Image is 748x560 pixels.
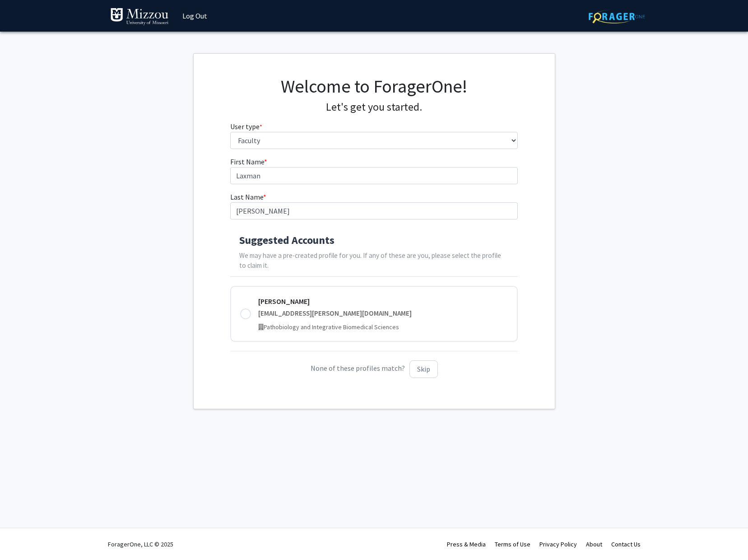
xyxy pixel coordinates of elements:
[230,360,518,378] p: None of these profiles match?
[230,101,518,114] h4: Let's get you started.
[539,540,577,548] a: Privacy Policy
[110,8,169,26] img: University of Missouri Logo
[230,75,518,97] h1: Welcome to ForagerOne!
[258,308,508,319] div: [EMAIL_ADDRESS][PERSON_NAME][DOMAIN_NAME]
[589,9,645,23] img: ForagerOne Logo
[611,540,641,548] a: Contact Us
[239,234,509,247] h4: Suggested Accounts
[239,251,509,271] p: We may have a pre-created profile for you. If any of these are you, please select the profile to ...
[108,528,173,560] div: ForagerOne, LLC © 2025
[586,540,602,548] a: About
[447,540,486,548] a: Press & Media
[230,192,263,201] span: Last Name
[230,157,264,166] span: First Name
[7,519,38,553] iframe: Chat
[230,121,262,132] label: User type
[264,323,399,331] span: Pathobiology and Integrative Biomedical Sciences
[409,360,438,378] button: Skip
[495,540,530,548] a: Terms of Use
[258,296,508,307] div: [PERSON_NAME]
